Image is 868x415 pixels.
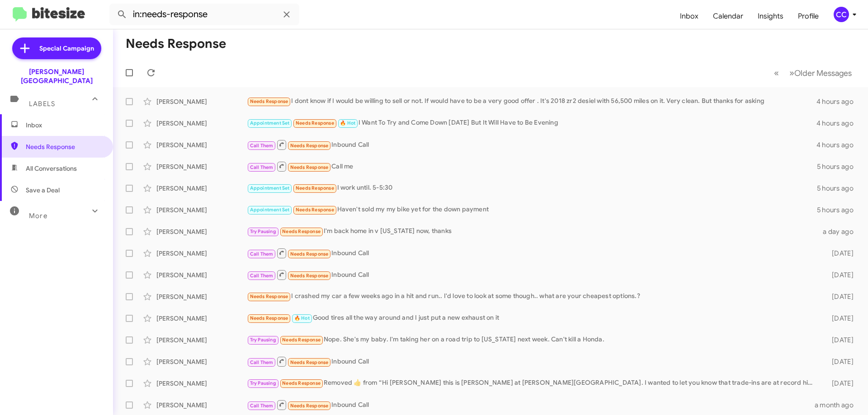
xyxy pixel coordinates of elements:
[834,7,849,22] div: CC
[29,100,55,108] span: Labels
[247,139,816,150] div: Inbound Call
[247,118,816,128] div: I Want To Try and Come Down [DATE] But It Will Have to Be Evening
[156,336,247,345] div: [PERSON_NAME]
[816,97,861,106] div: 4 hours ago
[296,120,334,126] span: Needs Response
[156,184,247,193] div: [PERSON_NAME]
[247,356,817,367] div: Inbound Call
[290,403,329,409] span: Needs Response
[156,292,247,301] div: [PERSON_NAME]
[156,270,247,280] div: [PERSON_NAME]
[817,249,861,258] div: [DATE]
[340,120,355,126] span: 🔥 Hot
[156,162,247,171] div: [PERSON_NAME]
[282,337,321,343] span: Needs Response
[789,67,794,79] span: »
[26,142,103,151] span: Needs Response
[290,359,329,365] span: Needs Response
[282,228,321,234] span: Needs Response
[296,207,334,213] span: Needs Response
[817,270,861,280] div: [DATE]
[250,98,288,104] span: Needs Response
[247,269,817,280] div: Inbound Call
[250,251,274,257] span: Call Them
[250,164,274,170] span: Call Them
[156,205,247,214] div: [PERSON_NAME]
[817,314,861,323] div: [DATE]
[815,401,861,410] div: a month ago
[29,212,47,220] span: More
[817,336,861,345] div: [DATE]
[250,315,288,321] span: Needs Response
[817,162,861,171] div: 5 hours ago
[156,379,247,388] div: [PERSON_NAME]
[774,67,779,79] span: «
[126,37,226,51] h1: Needs Response
[282,380,321,386] span: Needs Response
[706,3,750,29] a: Calendar
[816,140,861,149] div: 4 hours ago
[290,164,329,170] span: Needs Response
[294,315,310,321] span: 🔥 Hot
[250,228,276,234] span: Try Pausing
[250,380,276,386] span: Try Pausing
[817,357,861,366] div: [DATE]
[247,378,817,388] div: Removed ‌👍‌ from “ Hi [PERSON_NAME] this is [PERSON_NAME] at [PERSON_NAME][GEOGRAPHIC_DATA]. I wa...
[109,4,299,25] input: Search
[247,161,817,172] div: Call me
[250,359,274,365] span: Call Them
[817,379,861,388] div: [DATE]
[769,64,784,82] button: Previous
[290,251,329,257] span: Needs Response
[26,121,103,130] span: Inbox
[26,186,60,195] span: Save a Deal
[750,3,791,29] a: Insights
[156,140,247,149] div: [PERSON_NAME]
[247,291,817,302] div: I crashed my car a few weeks ago in a hit and run.. I'd love to look at some though.. what are yo...
[794,68,852,78] span: Older Messages
[791,3,826,29] a: Profile
[26,164,77,173] span: All Conversations
[250,207,290,213] span: Appointment Set
[156,401,247,410] div: [PERSON_NAME]
[250,403,274,409] span: Call Them
[290,143,329,149] span: Needs Response
[156,314,247,323] div: [PERSON_NAME]
[247,226,817,237] div: I'm back home in v [US_STATE] now, thanks
[250,337,276,343] span: Try Pausing
[156,97,247,106] div: [PERSON_NAME]
[817,292,861,301] div: [DATE]
[247,247,817,259] div: Inbound Call
[250,143,274,149] span: Call Them
[247,205,817,215] div: Haven't sold my my bike yet for the down payment
[816,119,861,128] div: 4 hours ago
[156,249,247,258] div: [PERSON_NAME]
[156,119,247,128] div: [PERSON_NAME]
[817,205,861,214] div: 5 hours ago
[817,227,861,236] div: a day ago
[247,399,815,410] div: Inbound Call
[817,184,861,193] div: 5 hours ago
[250,120,290,126] span: Appointment Set
[12,37,101,59] a: Special Campaign
[250,185,290,191] span: Appointment Set
[39,44,94,53] span: Special Campaign
[247,313,817,323] div: Good tires all the way around and I just put a new exhaust on it
[769,64,857,82] nav: Page navigation example
[296,185,334,191] span: Needs Response
[156,227,247,236] div: [PERSON_NAME]
[247,183,817,193] div: I work until. 5-5:30
[247,335,817,345] div: Nope. She's my baby. I'm taking her on a road trip to [US_STATE] next week. Can't kill a Honda.
[290,273,329,279] span: Needs Response
[247,96,816,107] div: I dont know if I would be willing to sell or not. If would have to be a very good offer . It's 20...
[673,3,706,29] a: Inbox
[826,7,858,22] button: CC
[784,64,857,82] button: Next
[156,357,247,366] div: [PERSON_NAME]
[250,273,274,279] span: Call Them
[250,294,288,299] span: Needs Response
